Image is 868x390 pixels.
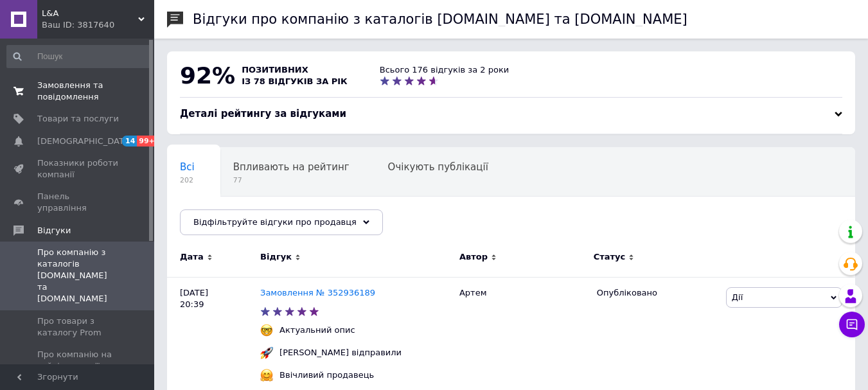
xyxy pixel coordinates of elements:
img: :hugging_face: [260,369,273,382]
span: Панель управління [37,191,119,214]
div: Деталі рейтингу за відгуками [180,107,842,121]
span: Опубліковані без комен... [180,210,310,222]
img: :nerd_face: [260,324,273,337]
span: 77 [233,175,350,185]
span: Автор [459,251,488,263]
span: Про компанію з каталогів [DOMAIN_NAME] та [DOMAIN_NAME] [37,247,119,305]
img: :rocket: [260,346,273,359]
span: із 78 відгуків за рік [242,76,348,86]
div: Всього 176 відгуків за 2 роки [380,64,509,76]
div: Ввічливий продавець [276,369,377,381]
span: Показники роботи компанії [37,157,119,181]
span: Товари та послуги [37,113,119,125]
span: 99+ [137,136,158,146]
span: 14 [122,136,137,146]
span: Дії [732,292,743,302]
span: Всі [180,161,195,173]
span: Статус [594,251,626,263]
span: Про товари з каталогу Prom [37,315,119,339]
a: Замовлення № 352936189 [260,288,375,297]
span: Деталі рейтингу за відгуками [180,108,346,120]
span: Впливають на рейтинг [233,161,350,173]
span: 92% [180,62,235,89]
span: 202 [180,175,195,185]
h1: Відгуки про компанію з каталогів [DOMAIN_NAME] та [DOMAIN_NAME] [193,12,687,27]
span: Дата [180,251,204,263]
span: Замовлення та повідомлення [37,80,119,103]
span: L&A [42,8,138,19]
div: Актуальний опис [276,324,359,336]
div: Опубліковані без коментаря [167,197,336,245]
span: Відфільтруйте відгуки про продавця [193,217,357,227]
span: позитивних [242,65,308,75]
span: Очікують публікації [388,161,488,173]
span: Відгуки [37,225,71,236]
div: Ваш ID: 3817640 [42,19,154,31]
div: [PERSON_NAME] відправили [276,347,405,359]
span: Відгук [260,251,292,263]
input: Пошук [6,45,152,68]
span: [DEMOGRAPHIC_DATA] [37,136,132,147]
span: Про компанію на сайті компанії [37,349,119,372]
button: Чат з покупцем [839,312,865,337]
div: Опубліковано [597,287,716,299]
